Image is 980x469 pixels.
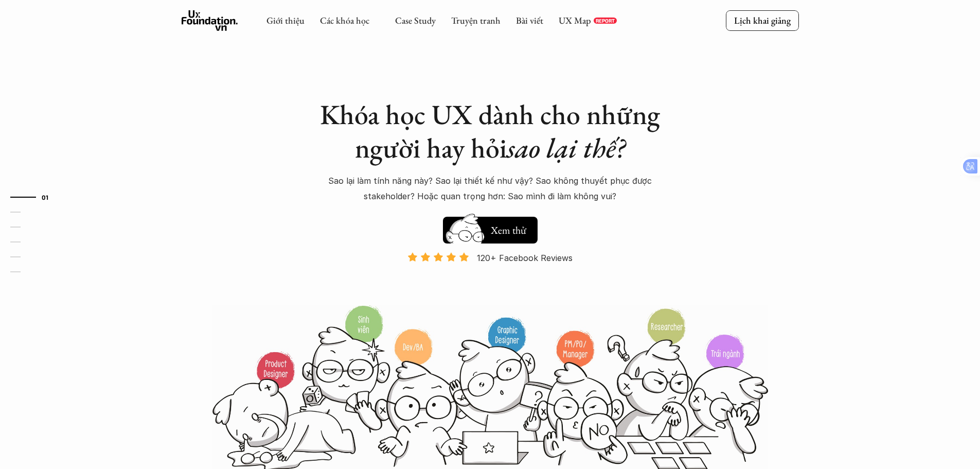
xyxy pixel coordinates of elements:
[477,250,573,266] p: 120+ Facebook Reviews
[726,10,799,30] a: Lịch khai giảng
[320,14,369,26] a: Các khóa học
[596,18,615,24] p: REPORT
[451,14,501,26] a: Truyện tranh
[399,252,582,304] a: 120+ Facebook Reviews
[42,194,49,201] strong: 01
[395,14,436,26] a: Case Study
[10,191,59,203] a: 01
[507,130,625,166] em: sao lại thế?
[310,173,670,204] p: Sao lại làm tính năng này? Sao lại thiết kế như vậy? Sao không thuyết phục được stakeholder? Hoặc...
[734,14,791,26] p: Lịch khai giảng
[266,14,305,26] a: Giới thiệu
[559,14,591,26] a: UX Map
[310,98,670,165] h1: Khóa học UX dành cho những người hay hỏi
[516,14,543,26] a: Bài viết
[489,223,527,237] h5: Xem thử
[443,212,538,244] a: Xem thử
